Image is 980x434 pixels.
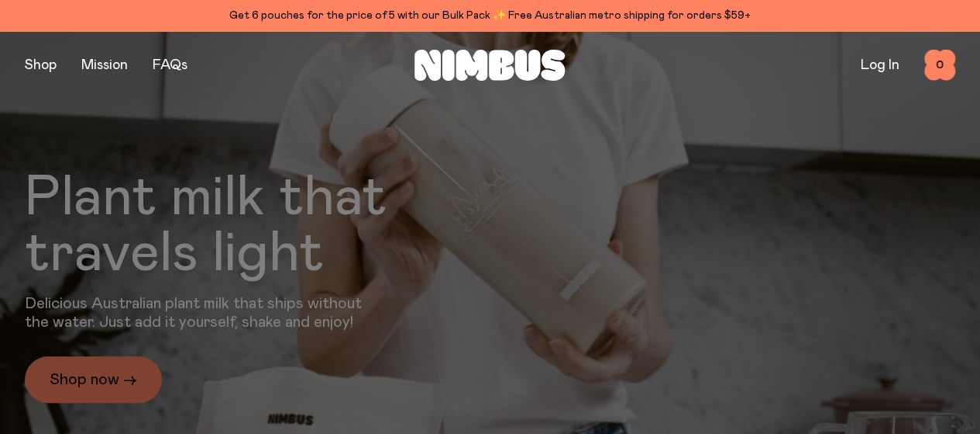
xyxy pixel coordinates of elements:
[153,58,187,72] a: FAQs
[81,58,128,72] a: Mission
[924,50,955,81] button: 0
[25,6,955,25] div: Get 6 pouches for the price of 5 with our Bulk Pack ✨ Free Australian metro shipping for orders $59+
[861,58,899,72] a: Log In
